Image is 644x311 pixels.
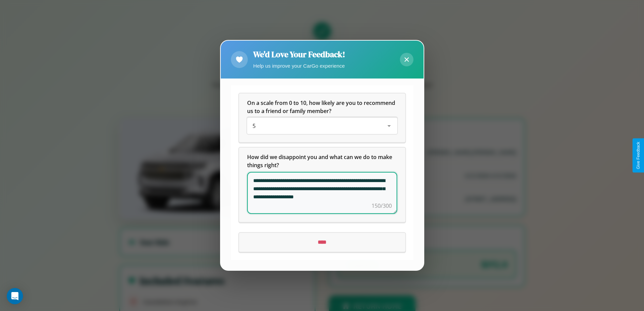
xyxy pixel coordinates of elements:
span: How did we disappoint you and what can we do to make things right? [247,154,393,169]
p: Help us improve your CarGo experience [253,61,345,70]
span: On a scale from 0 to 10, how likely are you to recommend us to a friend or family member? [247,99,397,115]
span: 5 [253,123,256,130]
div: On a scale from 0 to 10, how likely are you to recommend us to a friend or family member? [247,118,397,134]
div: 150/300 [372,202,392,210]
div: Give Feedback [636,142,641,169]
h5: On a scale from 0 to 10, how likely are you to recommend us to a friend or family member? [247,99,397,115]
div: On a scale from 0 to 10, how likely are you to recommend us to a friend or family member? [239,94,405,142]
div: Open Intercom Messenger [7,288,23,304]
h2: We'd Love Your Feedback! [253,49,345,60]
